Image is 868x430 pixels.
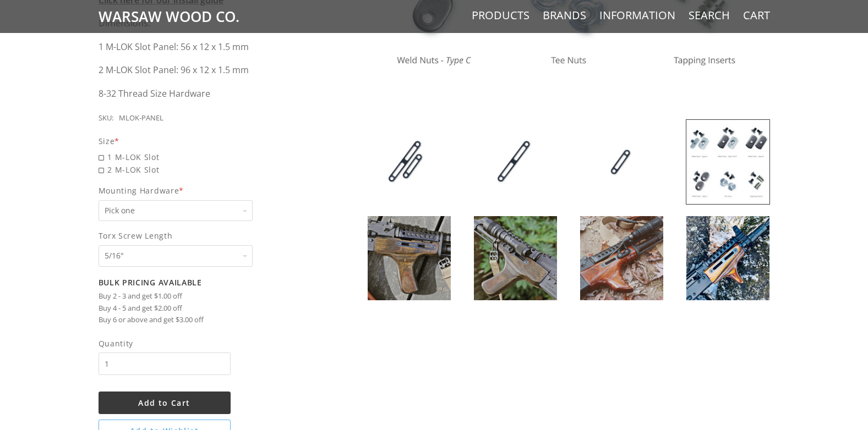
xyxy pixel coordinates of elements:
[474,120,557,204] img: DIY M-LOK Panel Inserts
[99,184,309,197] span: Mounting Hardware
[99,229,309,242] span: Torx Screw Length
[580,120,663,204] img: DIY M-LOK Panel Inserts
[99,40,309,54] p: 1 M-LOK Slot Panel: 56 x 12 x 1.5 mm
[99,278,309,288] h2: Bulk Pricing Available
[99,352,231,375] input: Quantity
[368,120,451,204] img: DIY M-LOK Panel Inserts
[686,120,769,204] img: DIY M-LOK Panel Inserts
[99,86,309,101] p: 8-32 Thread Size Hardware
[99,63,309,78] p: 2 M-LOK Slot Panel: 96 x 12 x 1.5 mm
[99,290,309,302] li: Buy 2 - 3 and get $1.00 off
[99,337,231,350] span: Quantity
[99,200,253,222] select: Mounting Hardware*
[543,8,586,23] a: Brands
[689,8,730,23] a: Search
[474,216,557,300] img: DIY M-LOK Panel Inserts
[99,163,309,176] span: 2 M-LOK Slot
[472,8,529,23] a: Products
[743,8,770,23] a: Cart
[599,8,675,23] a: Information
[99,135,309,147] div: Size
[99,112,113,124] div: SKU:
[99,392,231,414] button: Add to Cart
[119,112,163,124] div: MLOK-PANEL
[99,302,309,315] li: Buy 4 - 5 and get $2.00 off
[580,216,663,300] img: DIY M-LOK Panel Inserts
[99,245,253,267] select: Torx Screw Length
[686,216,769,300] img: DIY M-LOK Panel Inserts
[99,314,309,326] li: Buy 6 or above and get $3.00 off
[138,398,190,408] span: Add to Cart
[99,151,309,163] span: 1 M-LOK Slot
[368,216,451,300] img: DIY M-LOK Panel Inserts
